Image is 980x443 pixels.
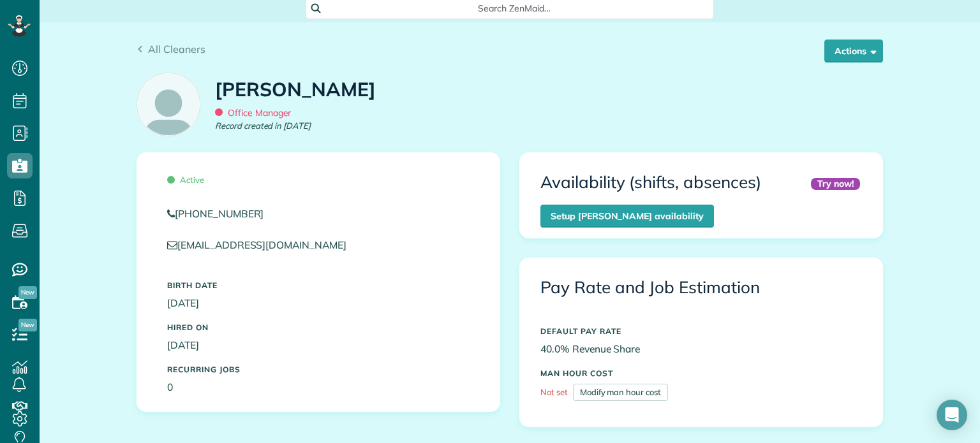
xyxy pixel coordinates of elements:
p: 40.0% Revenue Share [540,342,862,356]
a: [EMAIL_ADDRESS][DOMAIN_NAME] [167,238,359,251]
h1: [PERSON_NAME] [215,79,376,100]
span: Not set [540,387,568,397]
div: Open Intercom Messenger [937,400,967,430]
button: Actions [824,40,883,62]
span: New [19,319,37,331]
h5: Hired On [167,323,470,331]
p: [DATE] [167,338,470,352]
img: employee_icon-c2f8239691d896a72cdd9dc41cfb7b06f9d69bdd837a2ad469be8ff06ab05b5f.png [137,73,200,136]
h5: Birth Date [167,281,470,289]
span: Active [167,175,204,185]
a: Modify man hour cost [573,384,668,401]
em: Record created in [DATE] [215,120,311,132]
h3: Availability (shifts, absences) [540,173,761,192]
h5: MAN HOUR COST [540,369,862,377]
h5: DEFAULT PAY RATE [540,327,862,335]
p: 0 [167,380,470,395]
a: [PHONE_NUMBER] [167,207,470,221]
p: [DATE] [167,296,470,310]
a: Setup [PERSON_NAME] availability [540,205,714,228]
h3: Pay Rate and Job Estimation [540,279,862,297]
span: New [19,286,37,299]
span: All Cleaners [148,43,205,55]
span: Office Manager [215,107,291,119]
h5: Recurring Jobs [167,365,470,374]
div: Try now! [811,178,860,190]
a: All Cleaners [137,41,205,57]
